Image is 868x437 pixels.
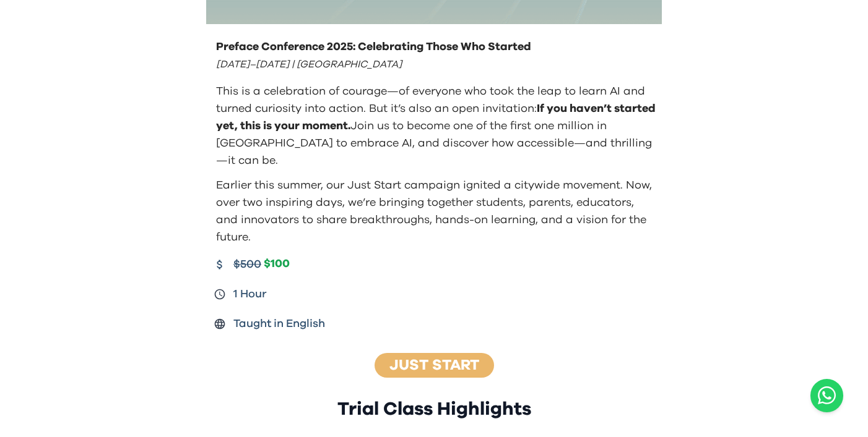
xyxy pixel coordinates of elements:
[233,256,261,273] span: $500
[233,286,267,303] span: 1 Hour
[216,56,657,73] p: [DATE]–[DATE] | [GEOGRAPHIC_DATA]
[371,352,498,378] button: Just Start
[389,358,479,373] a: Just Start
[233,315,325,333] span: Taught in English
[264,257,290,271] span: $100
[810,379,843,412] button: Open WhatsApp chat
[810,379,843,412] a: Chat with us on WhatsApp
[206,398,662,420] h2: Trial Class Highlights
[216,177,657,246] p: Earlier this summer, our Just Start campaign ignited a citywide movement. Now, over two inspiring...
[216,83,657,169] p: This is a celebration of courage—of everyone who took the leap to learn AI and turned curiosity i...
[216,38,657,56] p: Preface Conference 2025: Celebrating Those Who Started
[216,103,656,132] span: If you haven’t started yet, this is your moment.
